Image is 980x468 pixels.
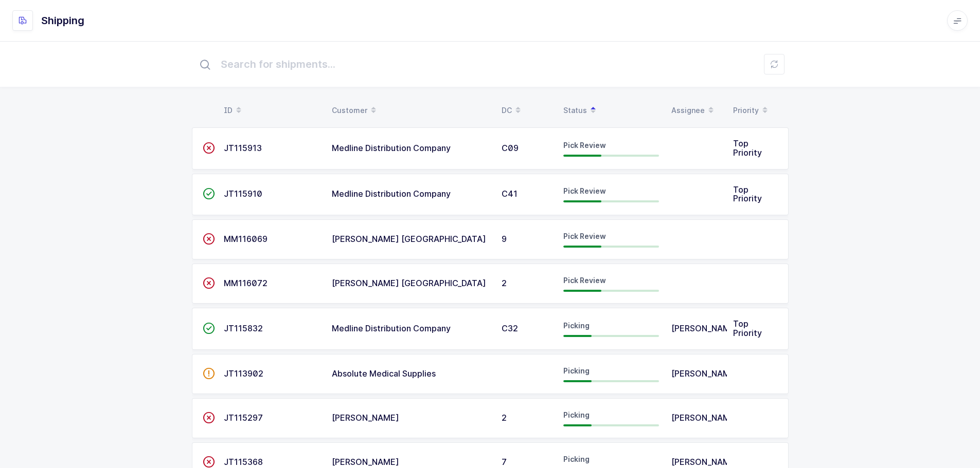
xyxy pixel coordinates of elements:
span: [PERSON_NAME] [671,368,739,379]
span: Picking [563,366,590,375]
span: Medline Distribution Company [332,143,451,153]
span: Picking [563,410,590,419]
span: JT113902 [224,368,263,379]
span: JT115910 [224,189,262,199]
span: Pick Review [563,141,606,149]
span: Top Priority [733,319,762,338]
span: [PERSON_NAME] [332,413,399,423]
span:  [203,323,215,333]
span:  [203,143,215,153]
span: [PERSON_NAME] [GEOGRAPHIC_DATA] [332,234,486,244]
span: MM116072 [224,278,268,288]
span: [PERSON_NAME] [671,457,739,467]
span: Medline Distribution Company [332,189,451,199]
span: Top Priority [733,138,762,158]
div: Status [563,102,659,119]
span: Absolute Medical Supplies [332,368,436,379]
span: C41 [502,189,518,199]
div: Customer [332,102,489,119]
span: Pick Review [563,276,606,285]
span: Medline Distribution Company [332,323,451,333]
span:  [203,278,215,288]
span: [PERSON_NAME] [671,413,739,423]
span:  [203,368,215,379]
span: 9 [502,234,507,244]
span: JT115368 [224,457,263,467]
span: MM116069 [224,234,268,244]
span: Picking [563,455,590,463]
span: 2 [502,278,507,288]
span: C32 [502,323,518,333]
span: Picking [563,321,590,330]
span: [PERSON_NAME] [671,323,739,333]
h1: Shipping [41,12,84,29]
div: DC [502,102,551,119]
span:  [203,413,215,423]
span:  [203,189,215,199]
span: 7 [502,457,507,467]
div: Assignee [671,102,721,119]
span:  [203,234,215,244]
span: [PERSON_NAME] [332,457,399,467]
span: [PERSON_NAME] [GEOGRAPHIC_DATA] [332,278,486,288]
input: Search for shipments... [192,48,789,81]
span: Pick Review [563,186,606,195]
span: JT115832 [224,323,263,333]
div: ID [224,102,319,119]
span: JT115913 [224,143,262,153]
span: Top Priority [733,184,762,204]
span: 2 [502,413,507,423]
span:  [203,457,215,467]
span: C09 [502,143,519,153]
span: Pick Review [563,232,606,240]
span: JT115297 [224,413,263,423]
div: Priority [733,102,782,119]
